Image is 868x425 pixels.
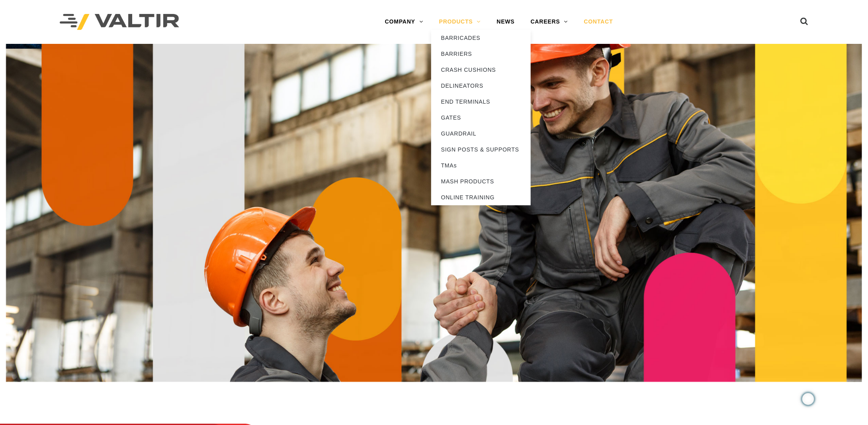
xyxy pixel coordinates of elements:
[431,46,531,62] a: BARRIERS
[523,14,576,30] a: CAREERS
[377,14,431,30] a: COMPANY
[431,14,489,30] a: PRODUCTS
[431,110,531,126] a: GATES
[431,189,531,205] a: ONLINE TRAINING
[576,14,621,30] a: CONTACT
[431,126,531,142] a: GUARDRAIL
[431,173,531,189] a: MASH PRODUCTS
[431,94,531,110] a: END TERMINALS
[431,142,531,157] a: SIGN POSTS & SUPPORTS
[431,30,531,46] a: BARRICADES
[489,14,523,30] a: NEWS
[431,78,531,94] a: DELINEATORS
[431,62,531,78] a: CRASH CUSHIONS
[60,14,179,30] img: Valtir
[431,157,531,173] a: TMAs
[6,44,862,382] img: Contact_1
